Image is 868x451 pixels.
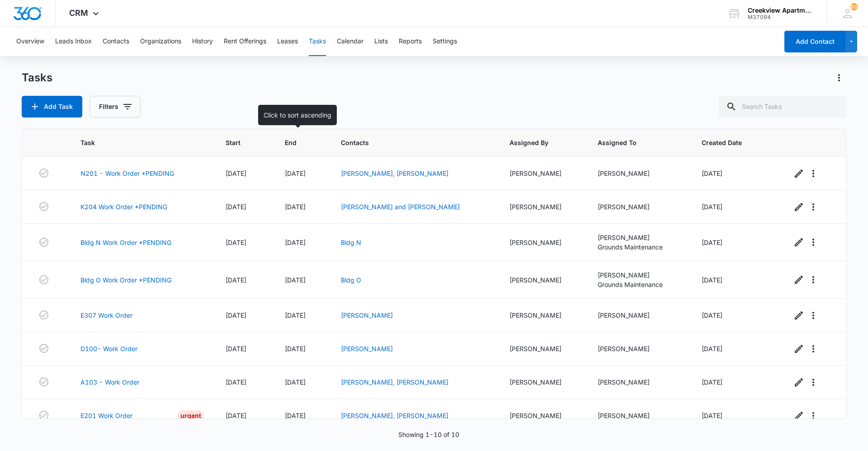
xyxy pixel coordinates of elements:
span: [DATE] [702,345,722,352]
span: [DATE] [285,345,306,352]
a: Bldg O [341,276,361,284]
div: Grounds Maintenance [598,280,680,289]
span: [DATE] [702,239,722,246]
a: [PERSON_NAME], [PERSON_NAME] [341,169,448,177]
div: Urgent [178,410,204,421]
span: [DATE] [285,203,306,211]
div: [PERSON_NAME] [598,233,680,242]
button: Settings [433,27,457,56]
div: [PERSON_NAME] [598,377,680,387]
div: [PERSON_NAME] [509,411,576,420]
button: Lists [374,27,388,56]
div: account name [748,7,814,14]
p: Showing 1-10 of 10 [398,430,459,439]
span: [DATE] [226,239,246,246]
a: [PERSON_NAME] [341,345,393,352]
span: [DATE] [702,412,722,419]
button: Organizations [140,27,181,56]
div: [PERSON_NAME] [509,377,576,387]
a: Bldg O Work Order *PENDING [80,275,171,285]
a: A103 - Work Order [80,377,139,387]
button: Leads Inbox [55,27,92,56]
span: [DATE] [285,169,306,177]
a: [PERSON_NAME] and [PERSON_NAME] [341,203,460,211]
span: [DATE] [702,378,722,386]
span: Task [80,138,190,147]
div: [PERSON_NAME] [598,411,680,420]
span: Created Date [702,138,757,147]
span: [DATE] [702,169,722,177]
a: Bldg N [341,239,361,246]
span: Contacts [341,138,475,147]
button: Filters [90,96,141,117]
span: CRM [69,8,88,18]
a: [PERSON_NAME] [341,311,393,319]
a: K204 Work Order *PENDING [80,202,167,211]
a: [PERSON_NAME], [PERSON_NAME] [341,412,448,419]
button: Contacts [103,27,129,56]
span: [DATE] [226,378,246,386]
button: Add Contact [784,31,845,52]
div: [PERSON_NAME] [598,310,680,320]
div: [PERSON_NAME] [598,202,680,211]
a: E307 Work Order [80,310,132,320]
button: Overview [16,27,44,56]
span: [DATE] [702,311,722,319]
a: D100- Work Order [80,344,137,353]
span: [DATE] [226,203,246,211]
a: E201 Work Order [80,411,132,420]
div: Grounds Maintenance [598,242,680,252]
div: [PERSON_NAME] [598,169,680,178]
h1: Tasks [22,71,52,85]
button: Tasks [309,27,326,56]
div: [PERSON_NAME] [509,169,576,178]
span: [DATE] [702,203,722,211]
span: Assigned By [509,138,563,147]
div: [PERSON_NAME] [509,202,576,211]
span: End [285,138,306,147]
div: [PERSON_NAME] [509,310,576,320]
span: [DATE] [226,412,246,419]
span: [DATE] [285,239,306,246]
button: Reports [399,27,422,56]
span: [DATE] [226,169,246,177]
div: [PERSON_NAME] [598,270,680,280]
div: notifications count [850,3,858,10]
button: History [192,27,213,56]
button: Add Task [22,96,82,117]
input: Search Tasks [719,96,846,117]
div: Click to sort ascending [258,105,337,125]
a: [PERSON_NAME], [PERSON_NAME] [341,378,448,386]
span: [DATE] [285,412,306,419]
span: [DATE] [285,276,306,284]
div: [PERSON_NAME] [509,344,576,353]
span: 83 [850,3,858,10]
a: N201 - Work Order *PENDING [80,169,174,178]
a: Bldg N Work Order *PENDING [80,238,171,247]
div: account id [748,14,814,20]
span: Start [226,138,250,147]
button: Rent Offerings [224,27,266,56]
span: [DATE] [226,276,246,284]
span: [DATE] [285,311,306,319]
span: [DATE] [285,378,306,386]
div: [PERSON_NAME] [509,275,576,285]
span: [DATE] [226,345,246,352]
button: Leases [277,27,298,56]
div: [PERSON_NAME] [509,238,576,247]
div: [PERSON_NAME] [598,344,680,353]
span: [DATE] [702,276,722,284]
button: Actions [832,70,846,85]
span: [DATE] [226,311,246,319]
button: Calendar [337,27,363,56]
span: Assigned To [598,138,667,147]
